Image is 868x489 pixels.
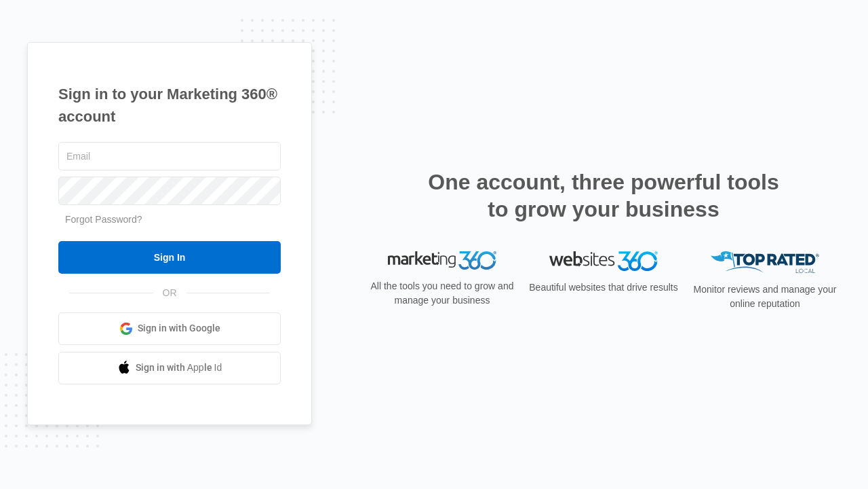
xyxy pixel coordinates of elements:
[58,352,281,384] a: Sign in with Apple Id
[528,280,679,295] p: Beautiful websites that drive results
[424,168,783,223] h2: One account, three powerful tools to grow your business
[58,312,281,345] a: Sign in with Google
[689,283,841,311] p: Monitor reviews and manage your online reputation
[58,142,281,170] input: Email
[549,251,658,271] img: Websites 360
[136,361,222,375] span: Sign in with Apple Id
[711,251,819,274] img: Top Rated Local
[153,286,186,300] span: OR
[366,279,518,308] p: All the tools you need to grow and manage your business
[65,214,142,225] a: Forgot Password?
[58,241,281,274] input: Sign In
[58,83,281,128] h1: Sign in to your Marketing 360® account
[138,321,220,336] span: Sign in with Google
[388,251,496,270] img: Marketing 360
